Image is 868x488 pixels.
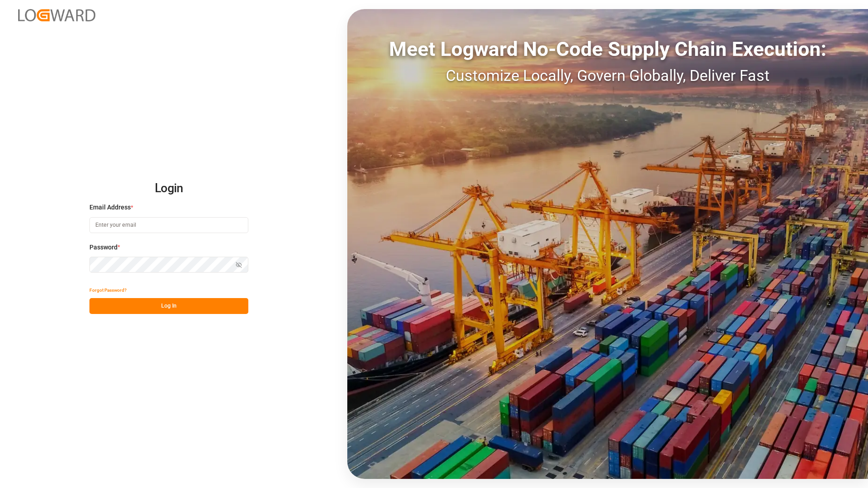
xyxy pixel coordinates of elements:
[89,217,248,233] input: Enter your email
[347,64,868,87] div: Customize Locally, Govern Globally, Deliver Fast
[89,174,248,203] h2: Login
[18,9,95,21] img: Logward_new_orange.png
[89,203,131,212] span: Email Address
[89,298,248,314] button: Log In
[89,282,127,298] button: Forgot Password?
[347,34,868,64] div: Meet Logward No-Code Supply Chain Execution:
[89,243,118,252] span: Password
